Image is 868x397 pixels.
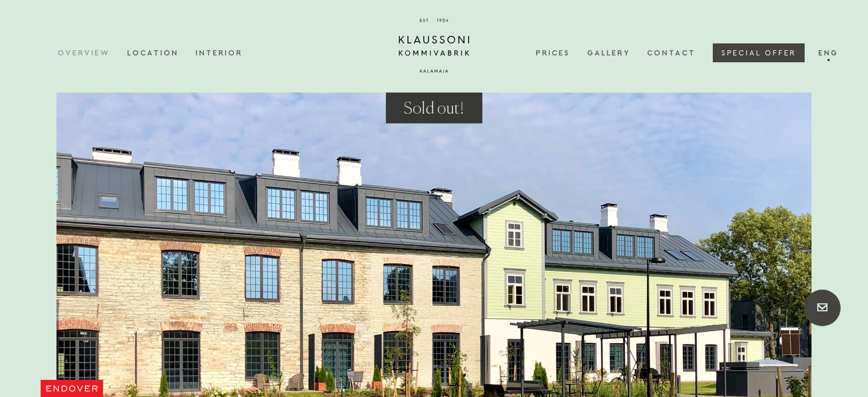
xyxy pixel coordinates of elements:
a: Interior [196,35,260,70]
a: SPECIAL OFFER [713,43,805,62]
a: Overview [58,35,127,70]
a: Contact [647,35,713,70]
a: Location [127,35,196,70]
a: Gallery [587,35,647,70]
a: Prices [536,35,587,70]
h3: Sold out! [404,99,465,119]
a: Eng [816,35,841,70]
